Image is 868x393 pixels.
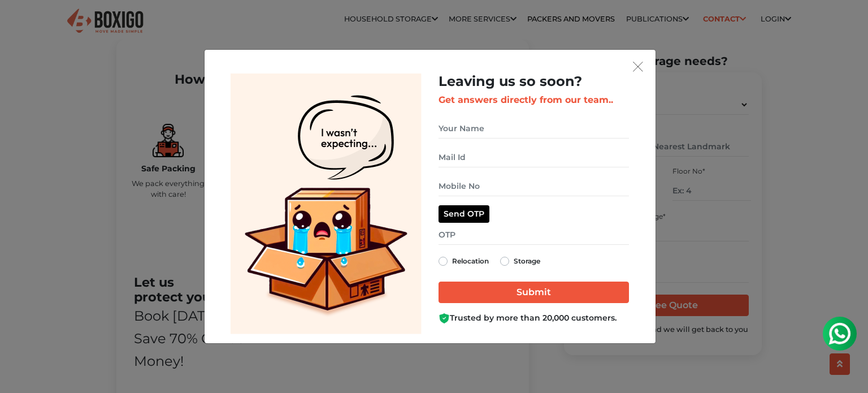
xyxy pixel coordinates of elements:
[439,225,629,245] input: OTP
[439,94,629,105] h3: Get answers directly from our team..
[439,312,629,324] div: Trusted by more than 20,000 customers.
[452,254,489,268] label: Relocation
[231,74,422,334] img: Lead Welcome Image
[439,119,629,139] input: Your Name
[439,282,629,303] input: Submit
[514,254,540,268] label: Storage
[439,313,450,324] img: Boxigo Customer Shield
[439,176,629,196] input: Mobile No
[439,148,629,167] input: Mail Id
[439,74,629,90] h2: Leaving us so soon?
[11,11,34,34] img: whatsapp-icon.svg
[439,205,489,223] button: Send OTP
[633,62,643,72] img: exit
